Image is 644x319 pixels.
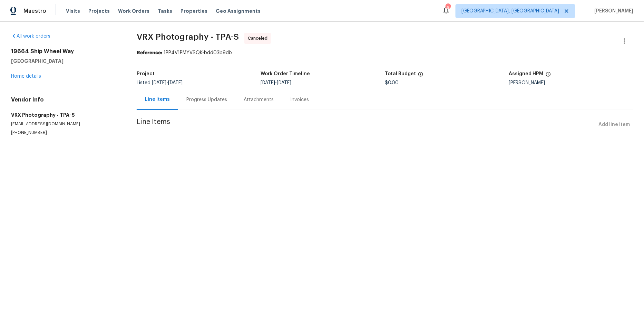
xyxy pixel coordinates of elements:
span: [DATE] [168,80,183,85]
h5: Total Budget [385,71,416,76]
span: Geo Assignments [216,8,261,14]
span: Line Items [137,118,596,131]
span: Properties [180,8,207,14]
span: - [152,80,183,85]
span: [DATE] [152,80,166,85]
div: 6 [446,4,450,11]
h5: Work Order Timeline [261,71,310,76]
span: [DATE] [277,80,292,85]
span: [GEOGRAPHIC_DATA], [GEOGRAPHIC_DATA] [461,8,559,14]
div: Progress Updates [186,96,227,103]
span: The total cost of line items that have been proposed by Opendoor. This sum includes line items th... [418,71,423,80]
h5: Project [137,71,155,76]
span: Projects [88,8,110,14]
span: $0.00 [385,80,399,85]
div: [PERSON_NAME] [509,80,633,85]
h5: VRX Photography - TPA-S [11,112,120,118]
span: VRX Photography - TPA-S [137,33,239,41]
h2: 19664 Ship Wheel Way [11,48,120,55]
b: Reference: [137,50,162,55]
span: - [261,80,292,85]
span: Tasks [158,9,172,13]
span: Visits [66,8,80,14]
span: The hpm assigned to this work order. [546,71,551,80]
span: [DATE] [261,80,275,85]
p: [PHONE_NUMBER] [11,130,120,136]
p: [EMAIL_ADDRESS][DOMAIN_NAME] [11,121,120,127]
span: Listed [137,80,183,85]
span: [PERSON_NAME] [592,8,634,14]
h5: Assigned HPM [509,71,544,76]
div: Invoices [290,96,309,103]
a: All work orders [11,34,50,39]
span: Canceled [248,35,270,42]
h5: [GEOGRAPHIC_DATA] [11,58,120,65]
span: Work Orders [118,8,149,14]
h4: Vendor Info [11,96,120,103]
div: Attachments [244,96,274,103]
div: 1PP4V1PMYVSQK-bdd03b9db [137,49,633,56]
div: Line Items [145,96,170,103]
a: Home details [11,74,41,79]
span: Maestro [23,8,46,14]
